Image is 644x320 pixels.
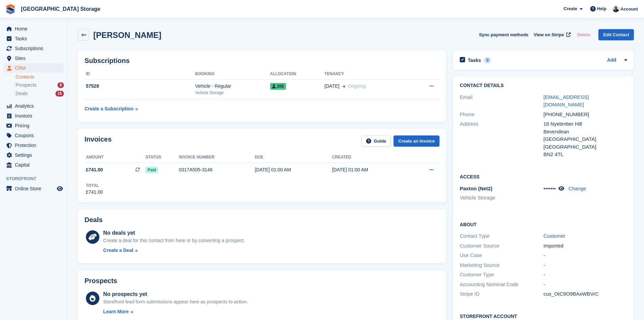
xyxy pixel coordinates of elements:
[85,105,134,112] div: Create a Subscription
[3,24,64,34] a: menu
[531,29,572,40] a: View on Stripe
[86,166,103,173] span: £741.00
[460,93,543,109] div: Email
[57,82,64,88] div: 8
[15,131,55,140] span: Coupons
[145,167,158,173] span: Paid
[103,247,245,254] a: Create a Deal
[85,69,195,80] th: ID
[15,101,55,111] span: Analytics
[15,150,55,160] span: Settings
[544,252,627,259] div: -
[3,160,64,170] a: menu
[479,29,528,40] button: Sync payment methods
[460,173,627,180] h2: Access
[544,120,627,128] div: 18 Nyetimber Hill
[569,186,587,191] a: Change
[3,141,64,150] a: menu
[460,83,627,88] h2: Contact Details
[348,83,366,89] span: Ongoing
[460,261,543,269] div: Marketing Source
[270,83,286,90] span: 205
[460,232,543,240] div: Contact Type
[195,83,270,90] div: Vehicle - Regular
[255,152,332,163] th: Due
[3,54,64,63] a: menu
[55,91,64,97] div: 16
[56,185,64,193] a: Preview store
[3,111,64,121] a: menu
[468,57,481,63] h2: Tasks
[15,63,55,73] span: CRM
[3,34,64,43] a: menu
[103,237,245,244] div: Create a deal for this contact from here or by converting a prospect.
[3,63,64,73] a: menu
[361,135,391,147] a: Guide
[85,216,102,224] h2: Deals
[460,281,543,289] div: Accounting Nominal Code
[5,4,16,14] img: stora-icon-8386f47178a22dfd0bd8f6a31ec36ba5ce8667c1dd55bd0f319d3a0aa187defe.svg
[16,82,64,89] a: Prospects 8
[607,57,616,64] a: Add
[15,121,55,130] span: Pricing
[3,184,64,193] a: menu
[460,120,543,158] div: Address
[460,186,493,191] span: Paxton (Net2)
[3,131,64,140] a: menu
[103,308,128,315] div: Learn More
[145,152,179,163] th: Status
[460,111,543,119] div: Phone
[15,160,55,170] span: Capital
[3,150,64,160] a: menu
[534,31,564,38] span: View on Stripe
[270,69,325,80] th: Allocation
[86,183,103,189] div: Total
[103,290,248,298] div: No prospects yet
[3,101,64,111] a: menu
[16,90,28,97] span: Deals
[564,5,577,12] span: Create
[255,166,332,173] div: [DATE] 01:00 AM
[574,29,593,40] button: Delete
[544,128,627,136] div: Bevendean
[6,175,67,182] span: Storefront
[544,143,627,151] div: [GEOGRAPHIC_DATA]
[484,57,492,63] div: 0
[103,229,245,237] div: No deals yet
[325,69,410,80] th: Tenancy
[85,277,117,285] h2: Prospects
[460,290,543,298] div: Stripe ID
[544,290,627,298] div: cus_OtC9O9BAxWBVrC
[18,3,103,15] a: [GEOGRAPHIC_DATA] Storage
[544,233,566,239] a: Customer
[103,247,133,254] div: Create a Deal
[544,94,589,108] a: [EMAIL_ADDRESS][DOMAIN_NAME]
[460,242,543,250] div: Customer Source
[544,261,627,269] div: -
[3,44,64,53] a: menu
[544,242,627,250] div: Imported
[332,166,409,173] div: [DATE] 01:00 AM
[179,152,255,163] th: Invoice number
[85,135,112,147] h2: Invoices
[598,29,634,40] a: Edit Contact
[460,221,627,228] h2: About
[460,252,543,259] div: Use Case
[15,184,55,193] span: Online Store
[195,90,270,96] div: Vehicle Storage
[597,5,606,12] span: Help
[85,103,138,115] a: Create a Subscription
[15,34,55,43] span: Tasks
[3,121,64,130] a: menu
[85,57,439,65] h2: Subscriptions
[613,5,619,12] img: Keith Strivens
[103,308,248,315] a: Learn More
[15,44,55,53] span: Subscriptions
[15,141,55,150] span: Protection
[85,83,195,90] div: 57528
[93,30,161,40] h2: [PERSON_NAME]
[195,69,270,80] th: Booking
[544,135,627,143] div: [GEOGRAPHIC_DATA]
[544,151,627,158] div: BN2 4TL
[620,6,638,13] span: Account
